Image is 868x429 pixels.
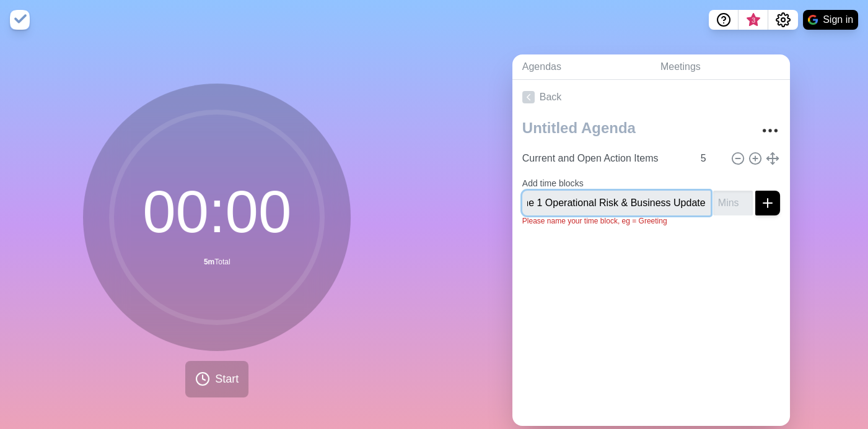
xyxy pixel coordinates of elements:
a: Meetings [651,54,790,80]
button: What’s new [739,10,768,30]
img: google logo [808,15,818,25]
span: 3 [748,15,758,25]
button: Help [709,10,739,30]
button: Settings [768,10,798,30]
span: Start [215,371,239,388]
button: More [758,118,783,143]
input: Name [517,146,693,171]
a: Back [512,80,790,115]
input: Mins [713,191,753,215]
a: Agendas [512,54,651,80]
input: Mins [696,146,726,171]
img: timeblocks logo [10,10,30,30]
button: Sign in [803,10,858,30]
label: Add time blocks [522,178,584,188]
button: Start [185,361,248,397]
input: Name [522,191,711,215]
p: Please name your time block, eg = Greeting [522,215,780,227]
